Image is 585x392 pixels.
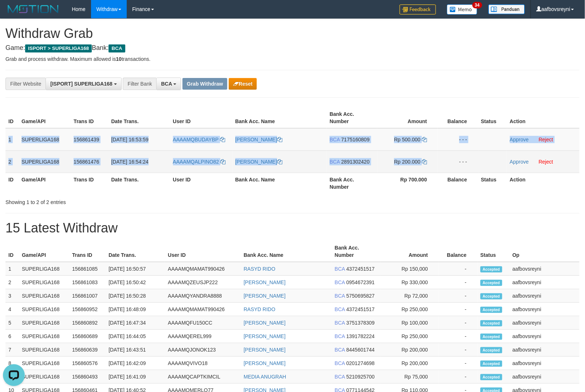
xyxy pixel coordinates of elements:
a: Reject [539,159,553,165]
span: Copy 8445601744 to clipboard [346,347,375,353]
button: Grab Withdraw [182,78,227,90]
a: MEDIA ANUGRAH [244,374,286,380]
td: [DATE] 16:50:28 [106,289,165,303]
th: Balance [438,173,478,193]
td: [DATE] 16:48:09 [106,303,165,316]
td: - [439,289,478,303]
th: ID [5,107,19,128]
th: Trans ID [71,173,108,193]
th: Bank Acc. Number [327,173,377,193]
th: Date Trans. [108,107,170,128]
th: Action [507,107,580,128]
td: Rp 75,000 [381,370,439,384]
span: BCA [161,81,172,87]
td: AAAAMQYANDRA8888 [165,289,241,303]
a: [PERSON_NAME] [244,333,286,339]
td: SUPERLIGA168 [19,343,69,357]
td: 156861007 [69,289,106,303]
span: Accepted [480,347,502,353]
td: aafbovsreyni [510,303,580,316]
span: BCA [335,347,345,353]
span: AAAAMQALPINO82 [173,159,219,165]
a: [PERSON_NAME] [244,320,286,326]
td: 156860892 [69,316,106,330]
span: Rp 500.000 [394,137,420,142]
span: Copy 0954672391 to clipboard [346,279,375,285]
th: ID [5,241,19,262]
span: Accepted [480,361,502,367]
a: [PERSON_NAME] [244,293,286,299]
th: Game/API [19,173,71,193]
td: 156860493 [69,370,106,384]
td: [DATE] 16:50:57 [106,262,165,276]
td: [DATE] 16:47:34 [106,316,165,330]
td: Rp 200,000 [381,343,439,357]
td: AAAAMQZEUSJP222 [165,276,241,289]
td: 156861085 [69,262,106,276]
span: Copy 0201274698 to clipboard [346,360,375,366]
th: Op [510,241,580,262]
td: SUPERLIGA168 [19,303,69,316]
div: Filter Bank [123,78,156,90]
a: [PERSON_NAME] [235,159,282,165]
td: [DATE] 16:50:42 [106,276,165,289]
span: ISPORT > SUPERLIGA168 [25,44,92,52]
td: AAAAMQMAMAT990426 [165,262,241,276]
td: Rp 330,000 [381,276,439,289]
td: Rp 72,000 [381,289,439,303]
h4: Game: Bank: [5,44,580,52]
td: 5 [5,316,19,330]
td: 156860576 [69,357,106,370]
th: ID [5,173,19,193]
td: 156860689 [69,330,106,343]
span: BCA [335,374,345,380]
td: aafbovsreyni [510,370,580,384]
th: User ID [170,107,232,128]
th: Status [478,107,507,128]
td: 6 [5,330,19,343]
span: Copy 7175160809 to clipboard [341,137,370,142]
span: [DATE] 16:53:59 [111,137,148,142]
td: - - - [438,128,478,151]
td: 2 [5,276,19,289]
td: Rp 250,000 [381,303,439,316]
td: SUPERLIGA168 [19,357,69,370]
td: - [439,303,478,316]
td: 156860952 [69,303,106,316]
td: - [439,330,478,343]
span: Copy 4372451517 to clipboard [346,306,375,312]
td: SUPERLIGA168 [19,289,69,303]
th: Game/API [19,107,71,128]
span: Copy 5210925700 to clipboard [346,374,375,380]
td: 3 [5,289,19,303]
h1: Withdraw Grab [5,26,580,41]
span: [DATE] 16:54:24 [111,159,148,165]
span: Accepted [480,293,502,299]
td: 7 [5,343,19,357]
strong: 10 [116,56,122,62]
th: Status [478,241,510,262]
span: Copy 2891302420 to clipboard [341,159,370,165]
td: 2 [5,150,19,173]
span: Accepted [480,334,502,340]
td: AAAAMQJONOK123 [165,343,241,357]
span: Copy 3751378309 to clipboard [346,320,375,326]
td: 1 [5,128,19,151]
td: 156860639 [69,343,106,357]
td: - [439,316,478,330]
button: Reset [229,78,257,90]
td: Rp 250,000 [381,330,439,343]
span: BCA [335,360,345,366]
a: AAAAMQALPINO82 [173,159,226,165]
a: Approve [510,137,529,142]
th: Game/API [19,241,69,262]
th: User ID [165,241,241,262]
td: AAAAMQCAPTKIMCIL [165,370,241,384]
span: Accepted [480,280,502,286]
td: [DATE] 16:43:51 [106,343,165,357]
span: AAAAMQBUDAYBP [173,137,219,142]
span: Accepted [480,266,502,273]
a: [PERSON_NAME] [235,137,282,142]
a: [PERSON_NAME] [244,279,286,285]
img: panduan.png [488,4,525,14]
